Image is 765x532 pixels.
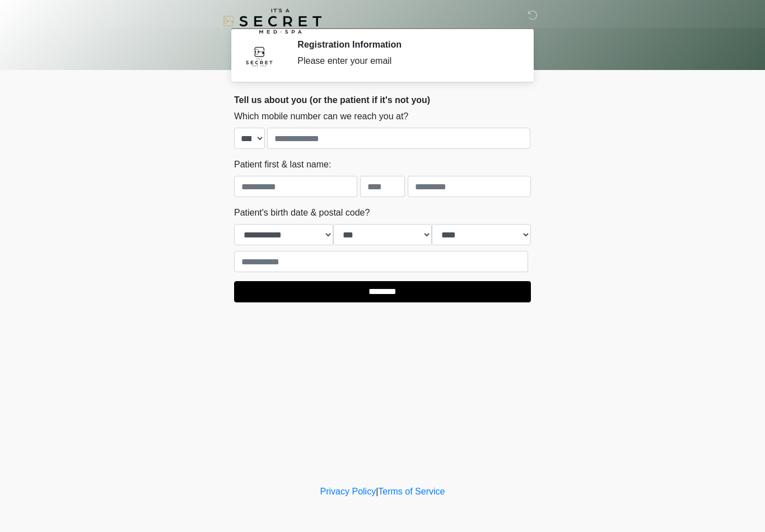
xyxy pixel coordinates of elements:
[234,110,408,123] label: Which mobile number can we reach you at?
[320,487,376,496] a: Privacy Policy
[234,206,370,220] label: Patient's birth date & postal code?
[297,39,514,50] h2: Registration Information
[242,39,276,73] img: Agent Avatar
[378,487,445,496] a: Terms of Service
[376,487,378,496] a: |
[297,54,514,68] div: Please enter your email
[234,95,531,105] h2: Tell us about you (or the patient if it's not you)
[234,158,331,171] label: Patient first & last name:
[223,8,321,34] img: It's A Secret Med Spa Logo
